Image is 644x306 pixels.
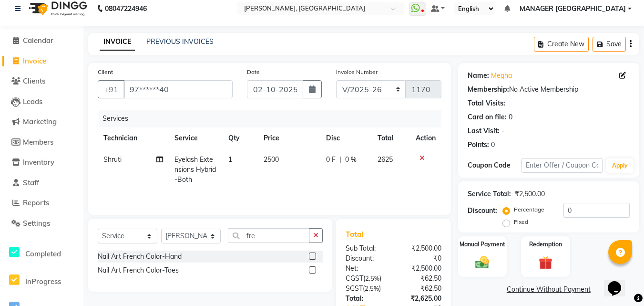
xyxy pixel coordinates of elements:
[99,110,449,127] div: Services
[2,35,81,46] a: Calendar
[468,126,500,136] div: Last Visit:
[393,284,448,294] div: ₹62.50
[514,218,528,226] label: Fixed
[174,155,216,184] span: Eyelash Extensions Hybrid-Both
[228,155,232,164] span: 1
[468,160,521,170] div: Coupon Code
[23,97,42,106] span: Leads
[320,127,372,149] th: Disc
[410,127,441,149] th: Action
[393,274,448,284] div: ₹62.50
[346,274,363,283] span: CGST
[2,178,81,189] a: Staff
[521,158,603,173] input: Enter Offer / Coupon Code
[491,71,512,81] a: Megha
[468,189,511,199] div: Service Total:
[378,155,393,164] span: 2625
[338,253,393,264] div: Discount:
[509,112,512,122] div: 0
[2,218,81,229] a: Settings
[98,252,182,262] div: Nail Art French Color-Hand
[247,68,260,76] label: Date
[468,140,489,150] div: Points:
[345,155,357,165] span: 0 %
[23,198,49,207] span: Reports
[23,219,50,228] span: Settings
[2,137,81,148] a: Members
[468,84,630,95] div: No Active Membership
[338,294,393,304] div: Total:
[146,37,214,46] a: PREVIOUS INVOICES
[338,284,393,294] div: ( )
[228,228,309,243] input: Search or Scan
[23,117,57,126] span: Marketing
[23,76,45,85] span: Clients
[468,206,497,216] div: Discount:
[258,127,320,149] th: Price
[468,98,505,108] div: Total Visits:
[336,68,378,76] label: Invoice Number
[25,249,61,258] span: Completed
[346,229,368,239] span: Total
[346,284,363,293] span: SGST
[514,205,544,214] label: Percentage
[103,155,122,164] span: Shruti
[593,37,626,52] button: Save
[169,127,223,149] th: Service
[393,264,448,274] div: ₹2,500.00
[515,189,545,199] div: ₹2,500.00
[372,127,410,149] th: Total
[468,71,489,81] div: Name:
[100,33,135,51] a: INVOICE
[604,268,634,296] iframe: chat widget
[338,243,393,253] div: Sub Total:
[2,157,81,168] a: Inventory
[2,96,81,107] a: Leads
[393,294,448,304] div: ₹2,625.00
[468,84,509,95] div: Membership:
[339,155,341,165] span: |
[326,155,336,165] span: 0 F
[491,140,495,150] div: 0
[2,198,81,209] a: Reports
[606,158,634,173] button: Apply
[23,137,53,147] span: Members
[23,56,46,65] span: Invoice
[365,274,379,282] span: 2.5%
[2,56,81,67] a: Invoice
[460,285,637,295] a: Continue Without Payment
[520,4,626,14] span: MANAGER [GEOGRAPHIC_DATA]
[529,240,562,249] label: Redemption
[98,127,169,149] th: Technician
[98,265,179,275] div: Nail Art French Color-Toes
[468,112,507,122] div: Card on file:
[460,240,505,249] label: Manual Payment
[534,37,589,52] button: Create New
[23,178,39,187] span: Staff
[534,254,557,272] img: _gift.svg
[338,274,393,284] div: ( )
[393,243,448,253] div: ₹2,500.00
[365,285,379,292] span: 2.5%
[23,158,54,167] span: Inventory
[501,126,504,136] div: -
[338,264,393,274] div: Net:
[98,80,124,98] button: +91
[223,127,258,149] th: Qty
[264,155,279,164] span: 2500
[2,116,81,127] a: Marketing
[393,253,448,264] div: ₹0
[2,76,81,87] a: Clients
[98,68,113,76] label: Client
[123,80,233,98] input: Search by Name/Mobile/Email/Code
[25,277,61,286] span: InProgress
[471,254,493,270] img: _cash.svg
[23,36,53,45] span: Calendar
